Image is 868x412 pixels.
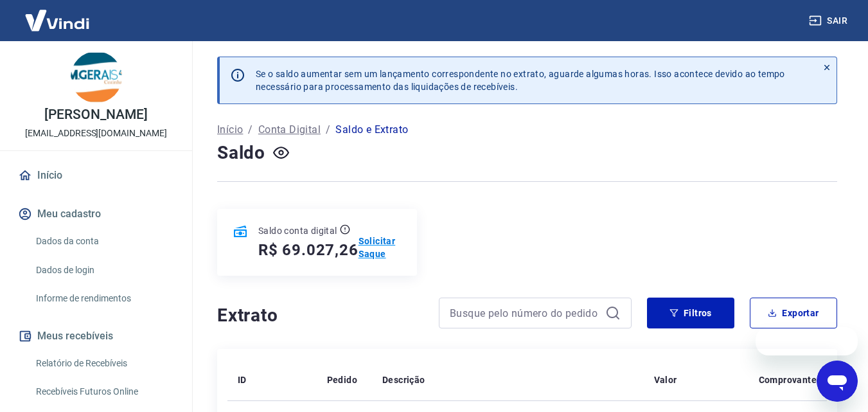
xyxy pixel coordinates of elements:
iframe: Mensagem da empresa [756,327,858,355]
a: Início [15,161,177,190]
input: Busque pelo número do pedido [450,303,600,323]
iframe: Botão para abrir a janela de mensagens [817,361,858,402]
p: Comprovante [759,373,817,386]
a: Informe de rendimentos [31,285,177,312]
h5: R$ 69.027,26 [258,240,359,260]
button: Filtros [647,298,734,328]
a: Dados da conta [31,228,177,255]
button: Exportar [750,298,837,328]
p: Descrição [382,373,425,386]
a: Relatório de Recebíveis [31,350,177,377]
p: Valor [654,373,677,386]
p: Pedido [327,373,357,386]
img: Vindi [15,1,99,40]
h4: Saldo [217,140,265,166]
p: Saldo e Extrato [335,122,408,138]
a: Dados de login [31,257,177,283]
button: Sair [806,9,853,33]
h4: Extrato [217,303,423,328]
a: Conta Digital [258,122,321,138]
p: / [326,122,330,138]
p: ID [238,373,247,386]
p: / [248,122,252,138]
p: Se o saldo aumentar sem um lançamento correspondente no extrato, aguarde algumas horas. Isso acon... [256,67,785,93]
p: [EMAIL_ADDRESS][DOMAIN_NAME] [25,127,167,140]
a: Início [217,122,243,138]
p: [PERSON_NAME] [44,108,147,121]
p: Saldo conta digital [258,224,337,237]
img: f68c4642-e26f-46fc-a412-0376efab3f8b.jpeg [71,51,122,103]
a: Recebíveis Futuros Online [31,379,177,405]
a: Solicitar Saque [359,235,402,260]
button: Meu cadastro [15,200,177,228]
button: Meus recebíveis [15,322,177,350]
